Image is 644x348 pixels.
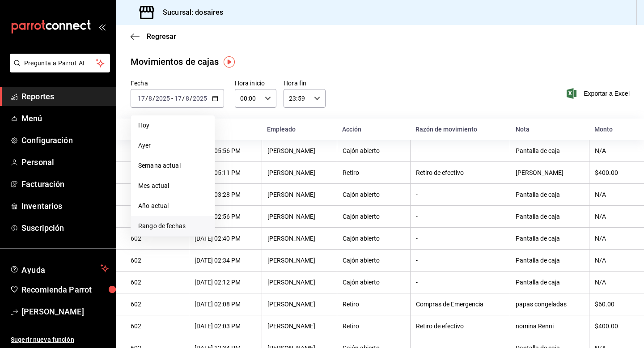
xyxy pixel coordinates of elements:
[145,95,148,102] span: /
[516,213,584,220] div: Pantalla de caja
[595,213,630,220] div: N/A
[224,56,235,68] img: Tooltip marker
[155,95,170,102] input: ----
[21,178,109,190] span: Facturación
[343,213,405,220] div: Cajón abierto
[516,169,584,176] div: [PERSON_NAME]
[568,88,630,99] button: Exportar a Excel
[595,191,630,198] div: N/A
[190,95,192,102] span: /
[595,147,630,154] div: N/A
[416,169,505,176] div: Retiro de efectivo
[195,301,256,308] div: [DATE] 02:08 PM
[267,323,331,330] div: [PERSON_NAME]
[416,213,505,220] div: -
[195,147,256,154] div: [DATE] 05:56 PM
[21,156,109,168] span: Personal
[185,95,190,102] input: --
[138,221,208,231] span: Rango de fechas
[416,301,505,308] div: Compras de Emergencia
[416,257,505,264] div: -
[131,257,183,264] div: 602
[195,213,256,220] div: [DATE] 02:56 PM
[516,235,584,242] div: Pantalla de caja
[595,257,630,264] div: N/A
[516,323,584,330] div: nomina Renni
[595,323,630,330] div: $400.00
[267,257,331,264] div: [PERSON_NAME]
[195,169,256,176] div: [DATE] 05:11 PM
[138,201,208,211] span: Año actual
[195,279,256,286] div: [DATE] 02:12 PM
[21,200,109,212] span: Inventarios
[416,279,505,286] div: -
[138,141,208,150] span: Ayer
[510,119,589,140] th: Nota
[267,301,331,308] div: [PERSON_NAME]
[267,213,331,220] div: [PERSON_NAME]
[595,235,630,242] div: N/A
[343,279,405,286] div: Cajón abierto
[343,169,405,176] div: Retiro
[516,147,584,154] div: Pantalla de caja
[267,279,331,286] div: [PERSON_NAME]
[516,301,584,308] div: papas congeladas
[148,95,153,102] input: --
[171,95,173,102] span: -
[416,235,505,242] div: -
[595,169,630,176] div: $400.00
[174,95,182,102] input: --
[416,323,505,330] div: Retiro de efectivo
[21,112,109,124] span: Menú
[267,169,331,176] div: [PERSON_NAME]
[595,279,630,286] div: N/A
[10,54,110,72] button: Pregunta a Parrot AI
[137,95,145,102] input: --
[21,222,109,234] span: Suscripción
[343,191,405,198] div: Cajón abierto
[262,119,337,140] th: Empleado
[589,119,644,140] th: Monto
[595,301,630,308] div: $60.00
[21,90,109,102] span: Reportes
[267,235,331,242] div: [PERSON_NAME]
[131,235,183,242] div: 602
[284,80,325,86] label: Hora fin
[131,80,224,86] label: Fecha
[343,257,405,264] div: Cajón abierto
[147,32,176,41] span: Regresar
[195,235,256,242] div: [DATE] 02:40 PM
[195,323,256,330] div: [DATE] 02:03 PM
[21,134,109,146] span: Configuración
[267,191,331,198] div: [PERSON_NAME]
[138,121,208,130] span: Hoy
[21,263,97,274] span: Ayuda
[131,323,183,330] div: 602
[235,80,276,86] label: Hora inicio
[192,95,208,102] input: ----
[516,191,584,198] div: Pantalla de caja
[131,279,183,286] div: 602
[11,335,109,344] span: Sugerir nueva función
[98,23,106,30] button: open_drawer_menu
[343,301,405,308] div: Retiro
[343,147,405,154] div: Cajón abierto
[24,59,96,68] span: Pregunta a Parrot AI
[156,7,223,18] h3: Sucursal: dosaires
[138,181,208,191] span: Mes actual
[138,161,208,170] span: Semana actual
[516,257,584,264] div: Pantalla de caja
[410,119,510,140] th: Razón de movimiento
[337,119,410,140] th: Acción
[195,191,256,198] div: [DATE] 03:28 PM
[131,55,219,68] div: Movimientos de cajas
[131,32,176,41] button: Regresar
[153,95,155,102] span: /
[416,191,505,198] div: -
[21,284,109,296] span: Recomienda Parrot
[343,235,405,242] div: Cajón abierto
[131,301,183,308] div: 602
[416,147,505,154] div: -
